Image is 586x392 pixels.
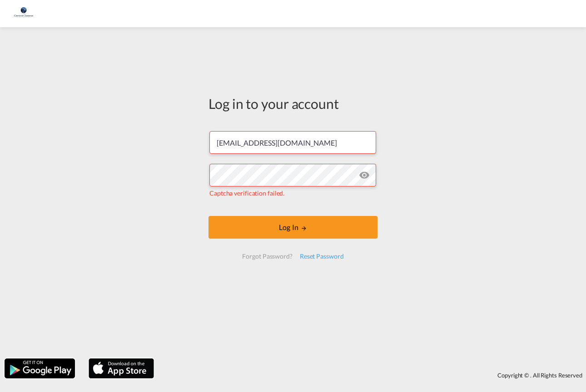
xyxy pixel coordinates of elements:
[14,4,34,24] img: e0ef553047e811eebf12a1e04d962a95.jpg
[159,367,586,383] div: Copyright © . All Rights Reserved
[296,248,348,265] div: Reset Password
[209,94,377,113] div: Log in to your account
[359,170,370,181] md-icon: icon-eye-off
[238,248,296,265] div: Forgot Password?
[88,358,155,379] img: apple.png
[209,189,284,197] span: Captcha verification failed.
[4,358,76,379] img: google.png
[209,131,376,154] input: Enter email/phone number
[209,216,377,239] button: LOGIN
